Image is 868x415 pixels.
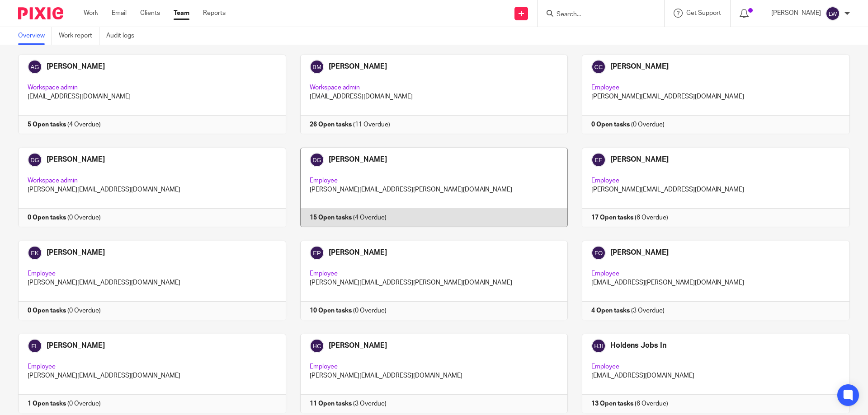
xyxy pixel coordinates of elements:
img: Pixie [18,7,63,19]
p: [PERSON_NAME] [771,9,821,18]
input: Search [556,11,637,19]
a: Work report [59,27,99,45]
img: svg%3E [826,6,840,21]
a: Work [84,9,98,18]
a: Team [174,9,189,18]
a: Email [112,9,127,18]
a: Overview [18,27,52,45]
span: Get Support [686,10,721,16]
a: Clients [140,9,160,18]
a: Audit logs [106,27,141,45]
a: Reports [203,9,226,18]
